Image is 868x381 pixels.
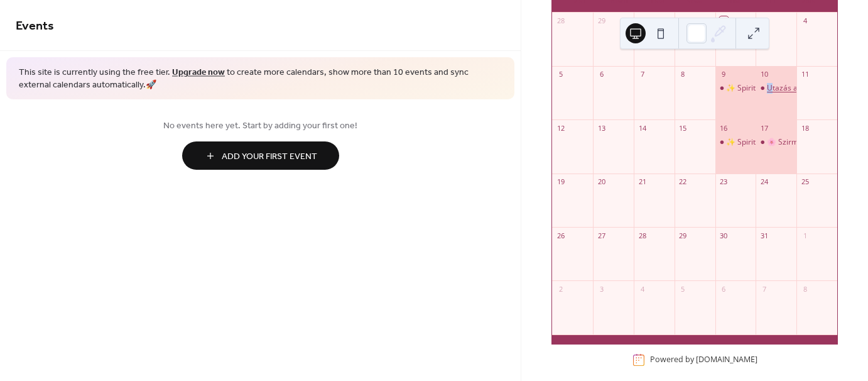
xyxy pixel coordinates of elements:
[800,16,810,26] div: 4
[719,70,729,79] div: 9
[719,16,729,26] div: 2
[637,177,647,187] div: 21
[637,231,647,240] div: 28
[556,70,565,79] div: 5
[719,177,729,187] div: 23
[650,355,757,365] div: Powered by
[800,231,810,240] div: 1
[696,355,757,365] a: [DOMAIN_NAME]
[800,284,810,294] div: 8
[759,123,769,133] div: 17
[222,150,317,163] span: Add Your First Event
[597,231,606,240] div: 27
[556,177,565,187] div: 19
[637,123,647,133] div: 14
[678,284,688,294] div: 5
[597,70,606,79] div: 6
[678,231,688,240] div: 29
[759,231,769,240] div: 31
[678,123,688,133] div: 15
[637,284,647,294] div: 4
[759,284,769,294] div: 7
[182,141,339,170] button: Add Your First Event
[172,64,225,81] a: Upgrade now
[759,177,769,187] div: 24
[719,284,729,294] div: 6
[16,119,505,133] span: No events here yet. Start by adding your first one!
[678,177,688,187] div: 22
[556,231,565,240] div: 26
[756,83,796,94] div: Utazás a csakrák világába- GYÖKÉR CSAKRA (Muladhara)
[719,231,729,240] div: 30
[556,123,565,133] div: 12
[597,16,606,26] div: 29
[759,16,769,26] div: 3
[597,123,606,133] div: 13
[556,284,565,294] div: 2
[759,70,769,79] div: 10
[16,14,54,38] span: Events
[715,83,756,94] div: ✨ Spirituális Barátikör – Társasjátékos Este ✨
[637,70,647,79] div: 7
[678,16,688,26] div: 1
[719,123,729,133] div: 16
[637,16,647,26] div: 30
[597,177,606,187] div: 20
[597,284,606,294] div: 3
[800,177,810,187] div: 25
[756,137,796,148] div: 🌸 Szirmok tánca – Táncos randi est pároknak 🌸
[800,123,810,133] div: 18
[556,16,565,26] div: 28
[678,70,688,79] div: 8
[715,137,756,148] div: ✨ Spirituális Barátikör – Társasjátékos Este ✨
[16,141,505,170] a: Add Your First Event
[19,67,502,91] span: This site is currently using the free tier. to create more calendars, show more than 10 events an...
[800,70,810,79] div: 11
